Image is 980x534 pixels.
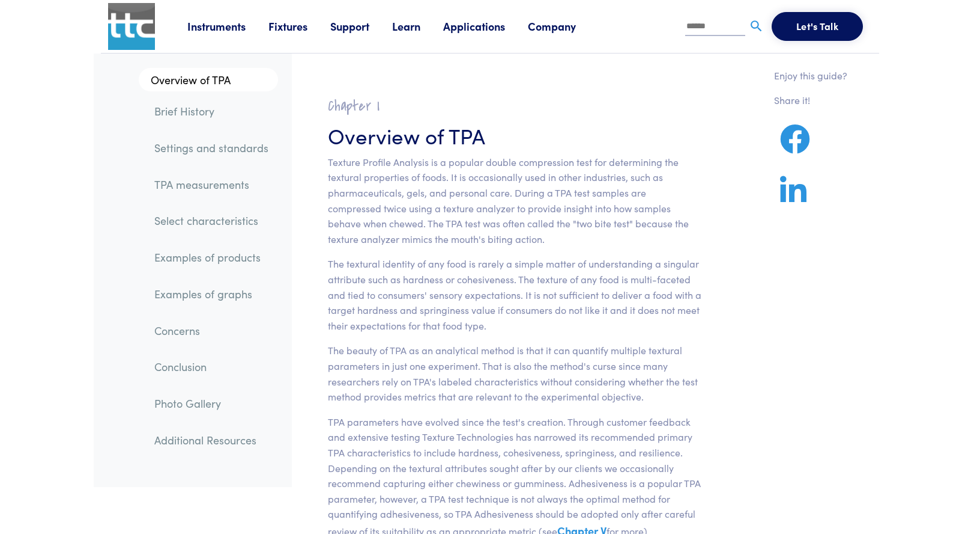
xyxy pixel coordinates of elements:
a: Company [528,19,599,34]
a: Instruments [187,19,268,34]
h2: Chapter I [328,97,702,115]
a: Support [330,19,392,34]
a: Photo Gallery [145,390,278,417]
p: Texture Profile Analysis is a popular double compression test for determining the textural proper... [328,155,702,247]
a: Learn [392,19,443,34]
p: The beauty of TPA as an analytical method is that it can quantify multiple textural parameters in... [328,343,702,404]
a: Additional Resources [145,426,278,454]
a: Select characteristics [145,207,278,235]
a: Concerns [145,317,278,345]
a: Overview of TPA [139,68,278,92]
a: Conclusion [145,353,278,381]
p: The textural identity of any food is rarely a simple matter of understanding a singular attribute... [328,256,702,333]
button: Let's Talk [772,12,863,41]
a: Examples of products [145,244,278,271]
a: Brief History [145,97,278,125]
a: Fixtures [268,19,330,34]
a: Share on LinkedIn [774,190,812,205]
p: Enjoy this guide? [774,68,847,84]
a: TPA measurements [145,171,278,198]
a: Examples of graphs [145,280,278,308]
h3: Overview of TPA [328,120,702,150]
a: Applications [443,19,528,34]
a: Settings and standards [145,134,278,162]
p: Share it! [774,93,847,108]
img: ttc_logo_1x1_v1.0.png [108,3,155,50]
